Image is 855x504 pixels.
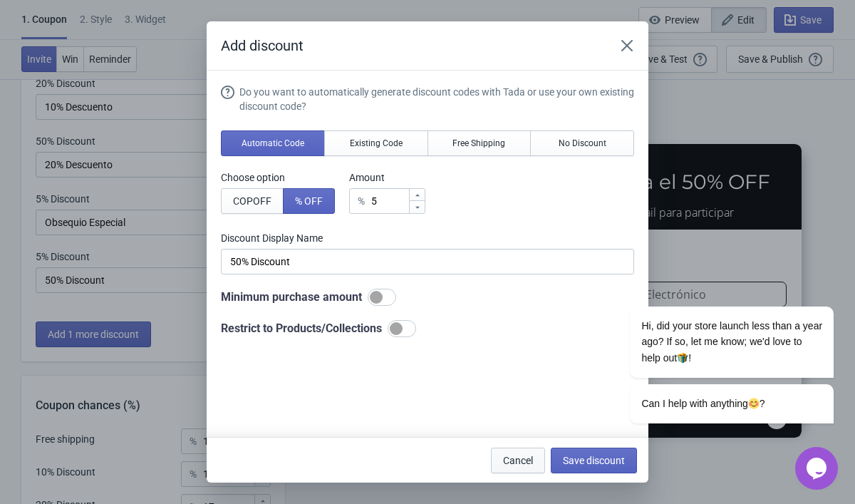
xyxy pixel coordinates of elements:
[563,455,625,466] span: Save discount
[221,36,600,56] h2: Add discount
[530,130,634,156] button: No Discount
[350,138,403,149] span: Existing Code
[324,130,428,156] button: Existing Code
[551,448,637,473] button: Save discount
[491,448,545,473] button: Cancel
[584,242,841,440] iframe: chat widget
[614,33,640,58] button: Close
[233,195,271,207] span: COP OFF
[221,170,335,185] label: Choose option
[503,455,533,466] span: Cancel
[283,188,335,214] button: % OFF
[452,138,505,149] span: Free Shipping
[221,130,325,156] button: Automatic Code
[427,130,532,156] button: Free Shipping
[221,231,634,245] label: Discount Display Name
[559,138,606,149] span: No Discount
[242,138,304,149] span: Automatic Code
[239,85,634,113] div: Do you want to automatically generate discount codes with Tada or use your own existing discount ...
[221,320,634,337] div: Restrict to Products/Collections
[295,195,323,207] span: % OFF
[358,192,365,210] div: %
[221,188,284,214] button: COPOFF
[221,289,634,306] div: Minimum purchase amount
[795,447,841,490] iframe: chat widget
[349,170,425,185] label: Amount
